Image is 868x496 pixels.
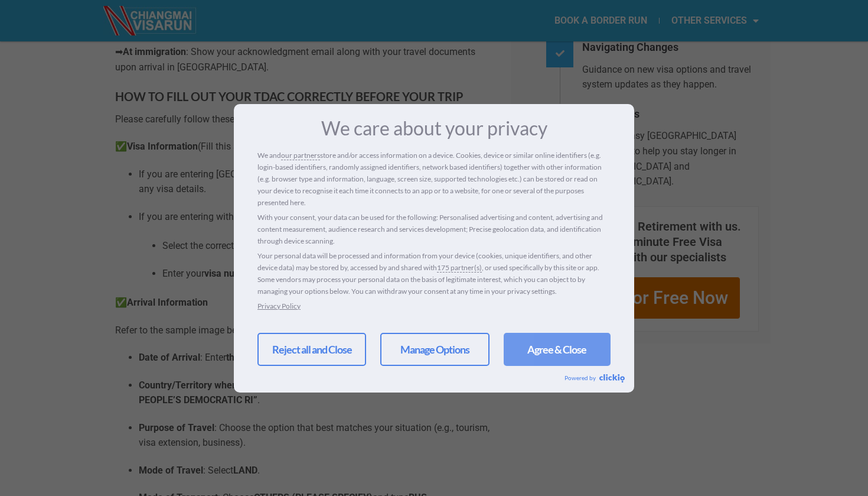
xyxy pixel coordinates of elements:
[504,333,611,366] a: Agree & Close
[257,150,611,209] p: We and store and/or access information on a device. Cookies, device or similar online identifiers...
[257,250,611,297] p: Your personal data will be processed and information from your device (cookies, unique identifier...
[564,374,599,381] span: Powered by
[257,333,366,366] a: Reject all and Close
[380,333,489,366] a: Manage Options
[257,212,611,247] p: With your consent, your data can be used for the following: Personalised advertising and content,...
[257,302,301,310] a: Privacy Policy
[281,150,320,161] a: our partners
[257,119,611,138] h3: We care about your privacy
[437,262,482,274] a: 175 partner(s)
